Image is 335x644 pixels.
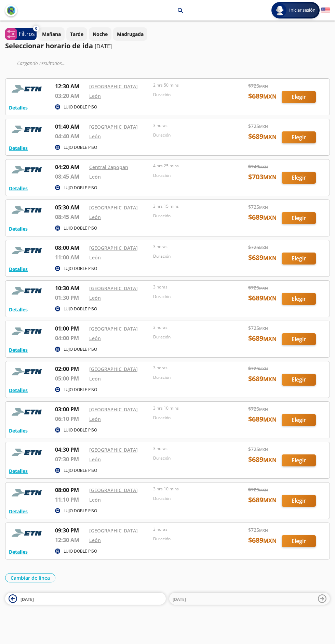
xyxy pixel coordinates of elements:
button: Cambiar de línea [5,573,55,582]
a: León [89,497,101,503]
p: [DATE] [95,42,112,50]
a: León [89,416,101,422]
p: Noche [93,30,108,38]
p: LUJO DOBLE PISO [64,266,97,272]
button: Detalles [9,387,28,394]
button: Detalles [9,306,28,313]
button: Detalles [9,548,28,555]
p: LUJO DOBLE PISO [64,467,97,474]
em: Cargando resultados ... [17,60,66,66]
a: León [89,254,101,261]
a: León [89,133,101,140]
a: León [89,375,101,382]
button: Detalles [9,185,28,192]
a: León [89,537,101,543]
a: [GEOGRAPHIC_DATA] [89,204,138,211]
p: LUJO DOBLE PISO [64,427,97,433]
button: English [321,6,330,15]
p: Mañana [42,30,61,38]
p: Filtros [19,30,35,38]
p: LUJO DOBLE PISO [64,508,97,514]
span: 0 [35,26,37,31]
button: Detalles [9,225,28,232]
a: [GEOGRAPHIC_DATA] [89,245,138,251]
button: Detalles [9,467,28,475]
a: [GEOGRAPHIC_DATA] [89,366,138,372]
button: Mañana [38,27,65,41]
p: Tarde [70,30,83,38]
p: [GEOGRAPHIC_DATA] [104,7,152,14]
button: Detalles [9,427,28,434]
a: [GEOGRAPHIC_DATA] [89,285,138,292]
button: Detalles [9,266,28,273]
button: [DATE] [169,593,330,605]
button: Noche [89,27,111,41]
p: LUJO DOBLE PISO [64,104,97,110]
button: Tarde [66,27,87,41]
p: Madrugada [117,30,144,38]
button: Detalles [9,144,28,152]
a: León [89,93,101,99]
span: [DATE] [173,596,186,602]
p: LUJO DOBLE PISO [64,225,97,231]
a: [GEOGRAPHIC_DATA] [89,325,138,332]
button: back [5,4,17,16]
p: LUJO DOBLE PISO [64,548,97,554]
p: LUJO DOBLE PISO [64,185,97,191]
a: [GEOGRAPHIC_DATA] [89,124,138,130]
p: LUJO DOBLE PISO [64,306,97,312]
span: [DATE] [21,596,34,602]
a: León [89,456,101,463]
p: Seleccionar horario de ida [5,41,93,51]
p: LUJO DOBLE PISO [64,144,97,151]
button: 0Filtros [5,28,37,40]
a: [GEOGRAPHIC_DATA] [89,527,138,534]
a: [GEOGRAPHIC_DATA] [89,447,138,453]
button: Madrugada [113,27,147,41]
a: León [89,295,101,301]
p: LUJO DOBLE PISO [64,346,97,352]
p: León [161,7,173,14]
a: León [89,335,101,342]
button: [DATE] [5,593,166,605]
a: [GEOGRAPHIC_DATA] [89,406,138,413]
a: Central Zapopan [89,164,128,170]
span: Iniciar sesión [286,7,318,14]
button: Detalles [9,104,28,111]
p: LUJO DOBLE PISO [64,387,97,393]
a: [GEOGRAPHIC_DATA] [89,83,138,90]
button: Detalles [9,346,28,353]
a: León [89,214,101,220]
button: Detalles [9,508,28,515]
a: León [89,173,101,180]
a: [GEOGRAPHIC_DATA] [89,487,138,493]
